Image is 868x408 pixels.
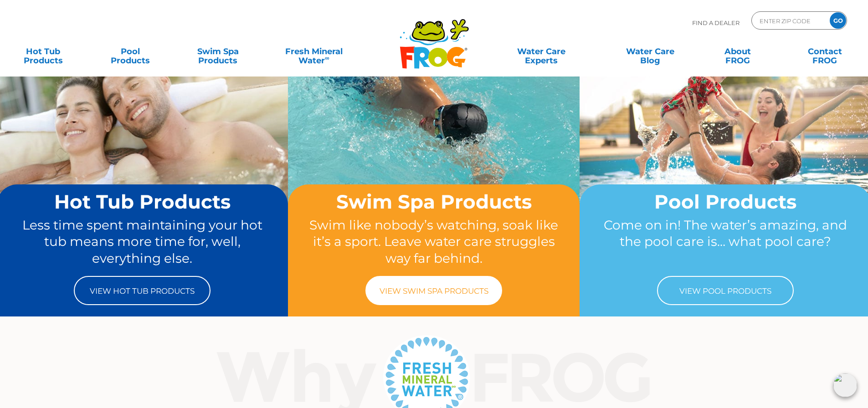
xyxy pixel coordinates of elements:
h2: Hot Tub Products [14,191,271,212]
input: Zip Code Form [759,14,820,27]
a: ContactFROG [791,42,859,61]
a: Fresh MineralWater∞ [271,42,356,61]
a: Water CareExperts [486,42,596,61]
a: View Pool Products [657,276,794,305]
a: Hot TubProducts [9,42,77,61]
p: Less time spent maintaining your hot tub means more time for, well, everything else. [14,217,271,267]
a: View Swim Spa Products [365,276,502,305]
a: View Hot Tub Products [74,276,211,305]
p: Come on in! The water’s amazing, and the pool care is… what pool care? [597,217,854,267]
a: Water CareBlog [616,42,684,61]
h2: Pool Products [597,191,854,212]
img: home-banner-swim-spa-short [288,31,580,248]
img: openIcon [833,373,857,397]
sup: ∞ [325,54,329,61]
a: PoolProducts [97,42,164,61]
input: GO [830,12,846,29]
p: Find A Dealer [692,11,740,34]
a: AboutFROG [704,42,771,61]
a: Swim SpaProducts [184,42,252,61]
p: Swim like nobody’s watching, soak like it’s a sport. Leave water care struggles way far behind. [305,217,562,267]
h2: Swim Spa Products [305,191,562,212]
